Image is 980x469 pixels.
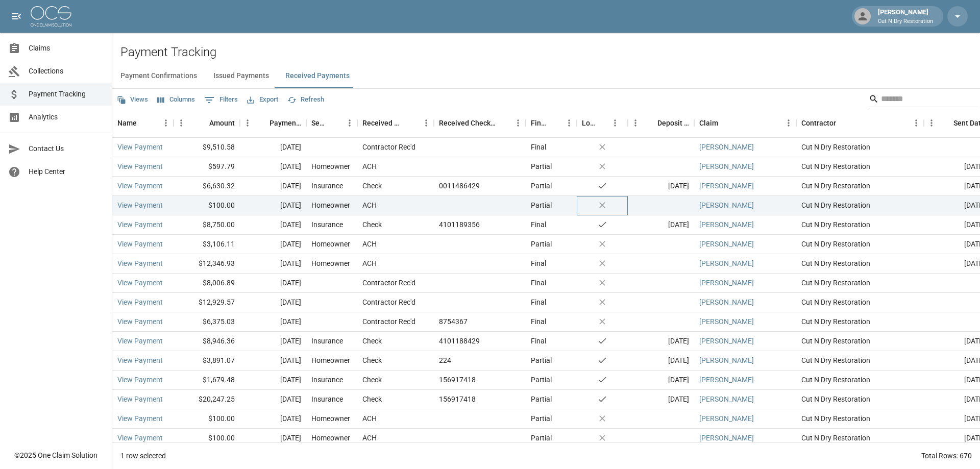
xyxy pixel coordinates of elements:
[174,157,240,177] div: $597.79
[699,394,754,404] a: [PERSON_NAME]
[718,116,732,130] button: Sort
[694,109,796,137] div: Claim
[174,254,240,274] div: $12,346.93
[531,239,552,249] div: Partial
[117,258,163,268] a: View Payment
[311,336,343,346] div: Insurance
[531,109,547,137] div: Final/Partial
[117,336,163,346] a: View Payment
[796,332,924,351] div: Cut N Dry Restoration
[120,45,980,60] h2: Payment Tracking
[801,109,836,137] div: Contractor
[796,138,924,157] div: Cut N Dry Restoration
[240,196,306,215] div: [DATE]
[836,116,850,130] button: Sort
[582,109,596,137] div: Lockbox
[174,109,240,137] div: Amount
[531,297,546,307] div: Final
[174,293,240,312] div: $12,929.57
[362,161,377,171] div: ACH
[699,316,754,327] a: [PERSON_NAME]
[29,166,104,177] span: Help Center
[117,355,163,365] a: View Payment
[174,332,240,351] div: $8,946.36
[117,200,163,210] a: View Payment
[112,64,205,88] button: Payment Confirmations
[158,115,174,131] button: Menu
[117,181,163,191] a: View Payment
[240,351,306,371] div: [DATE]
[878,17,933,26] p: Cut N Dry Restoration
[117,413,163,424] a: View Payment
[657,109,689,137] div: Deposit Date
[699,142,754,152] a: [PERSON_NAME]
[362,181,382,191] div: Check
[628,390,694,409] div: [DATE]
[240,235,306,254] div: [DATE]
[244,92,281,108] button: Export
[531,355,552,365] div: Partial
[117,394,163,404] a: View Payment
[174,312,240,332] div: $6,375.03
[531,278,546,288] div: Final
[531,142,546,152] div: Final
[796,351,924,371] div: Cut N Dry Restoration
[796,312,924,332] div: Cut N Dry Restoration
[311,181,343,191] div: Insurance
[328,116,342,130] button: Sort
[643,116,657,130] button: Sort
[174,351,240,371] div: $3,891.07
[174,196,240,215] div: $100.00
[240,409,306,429] div: [DATE]
[174,115,189,131] button: Menu
[796,215,924,235] div: Cut N Dry Restoration
[439,109,496,137] div: Received Check Number
[699,278,754,288] a: [PERSON_NAME]
[531,375,552,385] div: Partial
[699,109,718,137] div: Claim
[531,316,546,327] div: Final
[404,116,419,130] button: Sort
[628,215,694,235] div: [DATE]
[796,196,924,215] div: Cut N Dry Restoration
[357,109,434,137] div: Received Method
[699,239,754,249] a: [PERSON_NAME]
[174,390,240,409] div: $20,247.25
[195,116,209,130] button: Sort
[628,351,694,371] div: [DATE]
[796,293,924,312] div: Cut N Dry Restoration
[531,161,552,171] div: Partial
[114,92,151,108] button: Views
[796,235,924,254] div: Cut N Dry Restoration
[531,413,552,424] div: Partial
[362,355,382,365] div: Check
[699,433,754,443] a: [PERSON_NAME]
[306,109,357,137] div: Sender
[577,109,628,137] div: Lockbox
[362,278,415,288] div: Contractor Rec'd
[117,239,163,249] a: View Payment
[526,109,577,137] div: Final/Partial
[240,312,306,332] div: [DATE]
[699,181,754,191] a: [PERSON_NAME]
[311,355,350,365] div: Homeowner
[699,200,754,210] a: [PERSON_NAME]
[561,115,577,131] button: Menu
[699,297,754,307] a: [PERSON_NAME]
[202,92,240,108] button: Show filters
[240,429,306,448] div: [DATE]
[531,219,546,230] div: Final
[874,7,937,26] div: [PERSON_NAME]
[362,258,377,268] div: ACH
[909,115,924,131] button: Menu
[311,433,350,443] div: Homeowner
[117,316,163,327] a: View Payment
[117,297,163,307] a: View Payment
[362,413,377,424] div: ACH
[311,258,350,268] div: Homeowner
[209,109,235,137] div: Amount
[117,142,163,152] a: View Payment
[240,215,306,235] div: [DATE]
[869,91,978,109] div: Search
[510,115,526,131] button: Menu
